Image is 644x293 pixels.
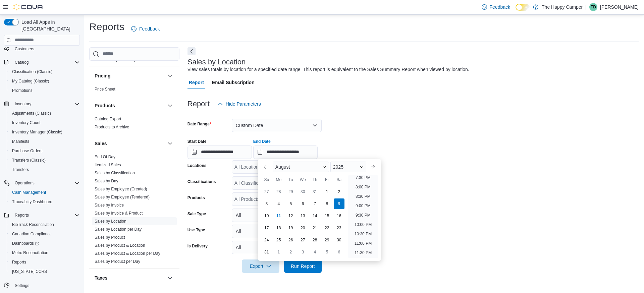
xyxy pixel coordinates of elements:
[334,198,344,209] div: day-9
[15,283,29,288] span: Settings
[95,227,142,232] span: Sales by Location per Day
[334,174,344,185] div: Sa
[516,4,530,11] input: Dark Mode
[310,186,320,197] div: day-31
[95,154,115,160] span: End Of Day
[352,221,374,229] li: 10:00 PM
[310,174,320,185] div: Th
[95,155,115,159] a: End Of Day
[9,86,80,95] span: Promotions
[215,97,264,111] button: Hide Parameters
[322,186,332,197] div: day-1
[9,198,55,206] a: Traceabilty Dashboard
[95,259,140,264] a: Sales by Product per Day
[95,211,143,216] a: Sales by Invoice & Product
[12,139,29,144] span: Manifests
[95,72,110,79] h3: Pricing
[7,118,83,127] button: Inventory Count
[12,199,52,204] span: Traceabilty Dashboard
[298,211,308,221] div: day-13
[348,175,378,258] ul: Time
[261,162,271,172] button: Previous Month
[298,247,308,257] div: day-3
[12,78,49,84] span: My Catalog (Classic)
[12,211,32,219] button: Reports
[285,198,296,209] div: day-5
[95,57,136,62] a: OCM Weekly Inventory
[12,88,33,93] span: Promotions
[12,211,80,219] span: Reports
[334,235,344,245] div: day-30
[273,247,284,257] div: day-1
[7,188,83,197] button: Cash Management
[253,145,318,159] input: Press the down key to enter a popover containing a calendar. Press the escape key to close the po...
[9,221,80,229] span: BioTrack Reconciliation
[12,58,80,66] span: Catalog
[95,171,135,175] a: Sales by Classification
[310,211,320,221] div: day-14
[95,202,124,208] span: Sales by Invoice
[12,120,41,125] span: Inventory Count
[284,259,322,273] button: Run Report
[368,162,378,172] button: Next month
[9,249,51,257] a: Metrc Reconciliation
[95,227,142,232] a: Sales by Location per Day
[285,211,296,221] div: day-12
[12,222,54,227] span: BioTrack Reconciliation
[232,209,322,222] button: All
[7,109,83,118] button: Adjustments (Classic)
[13,4,44,10] img: Cova
[353,192,373,200] li: 8:30 PM
[12,167,29,172] span: Transfers
[261,235,272,245] div: day-24
[89,153,179,268] div: Sales
[9,137,32,145] a: Manifests
[212,76,255,89] span: Email Subscription
[166,102,174,110] button: Products
[12,158,46,163] span: Transfers (Classic)
[166,274,174,282] button: Taxes
[95,235,125,240] span: Sales by Product
[261,198,272,209] div: day-3
[95,162,121,168] span: Itemized Sales
[9,109,54,117] a: Adjustments (Classic)
[19,19,80,32] span: Load All Apps in [GEOGRAPHIC_DATA]
[226,101,261,107] span: Hide Parameters
[334,247,344,257] div: day-6
[353,183,373,191] li: 8:00 PM
[273,235,284,245] div: day-25
[12,111,51,116] span: Adjustments (Classic)
[12,250,48,255] span: Metrc Reconciliation
[298,198,308,209] div: day-6
[12,129,62,135] span: Inventory Manager (Classic)
[232,225,322,238] button: All
[9,119,80,127] span: Inventory Count
[128,22,162,36] a: Feedback
[15,60,29,65] span: Catalog
[352,230,374,238] li: 10:30 PM
[95,125,129,129] a: Products to Archive
[353,174,373,182] li: 7:30 PM
[95,178,118,184] span: Sales by Day
[187,145,252,159] input: Press the down key to open a popover containing a calendar.
[12,100,34,108] button: Inventory
[1,58,83,67] button: Catalog
[95,195,150,199] a: Sales by Employee (Tendered)
[490,4,510,10] span: Feedback
[9,166,80,174] span: Transfers
[95,72,165,79] button: Pricing
[7,86,83,95] button: Promotions
[479,0,513,14] a: Feedback
[310,198,320,209] div: day-7
[261,174,272,185] div: Su
[12,100,80,108] span: Inventory
[322,223,332,233] div: day-22
[261,186,272,197] div: day-27
[187,47,196,55] button: Next
[273,162,329,172] div: Button. Open the month selector. August is currently selected.
[7,137,83,146] button: Manifests
[12,45,80,53] span: Customers
[1,178,83,188] button: Operations
[187,227,205,233] label: Use Type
